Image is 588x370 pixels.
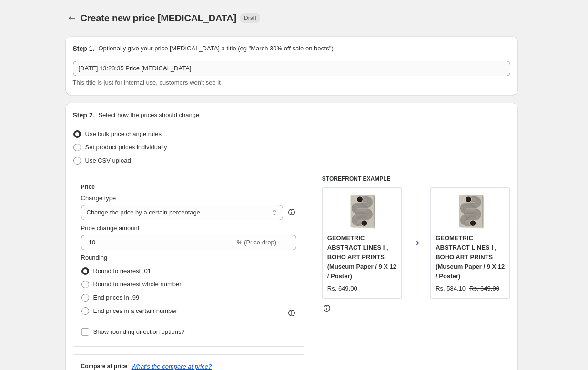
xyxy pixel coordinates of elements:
[237,239,276,246] span: % (Price drop)
[81,362,128,370] h3: Compare at price
[81,183,95,191] h3: Price
[81,235,235,250] input: -15
[65,11,79,25] button: Price change jobs
[322,175,510,183] h6: STOREFRONT EXAMPLE
[81,13,237,23] span: Create new price [MEDICAL_DATA]
[85,144,167,151] span: Set product prices individually
[132,363,212,370] button: What's the compare at price?
[93,307,177,314] span: End prices in a certain number
[81,254,108,261] span: Rounding
[93,294,140,301] span: End prices in .99
[327,284,357,293] div: Rs. 649.00
[436,234,505,280] span: GEOMETRIC ABSTRACT LINES I , BOHO ART PRINTS (Museum Paper / 9 X 12 / Poster)
[244,14,256,22] span: Draft
[81,195,116,202] span: Change type
[98,110,199,120] p: Select how the prices should change
[98,44,333,53] p: Optionally give your price [MEDICAL_DATA] a title (eg "March 30% off sale on boots")
[81,224,140,232] span: Price change amount
[287,207,296,217] div: help
[451,193,489,231] img: gallerywrap-resized_212f066c-7c3d-4415-9b16-553eb73bee29_80x.jpg
[73,79,221,86] span: This title is just for internal use, customers won't see it
[343,193,381,231] img: gallerywrap-resized_212f066c-7c3d-4415-9b16-553eb73bee29_80x.jpg
[73,44,95,53] h2: Step 1.
[469,284,499,293] strike: Rs. 649.00
[436,284,466,293] div: Rs. 584.10
[85,130,162,137] span: Use bulk price change rules
[73,61,510,76] input: 30% off holiday sale
[327,234,396,280] span: GEOMETRIC ABSTRACT LINES I , BOHO ART PRINTS (Museum Paper / 9 X 12 / Poster)
[85,157,131,164] span: Use CSV upload
[93,267,151,274] span: Round to nearest .01
[73,110,95,120] h2: Step 2.
[93,328,185,335] span: Show rounding direction options?
[93,281,182,288] span: Round to nearest whole number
